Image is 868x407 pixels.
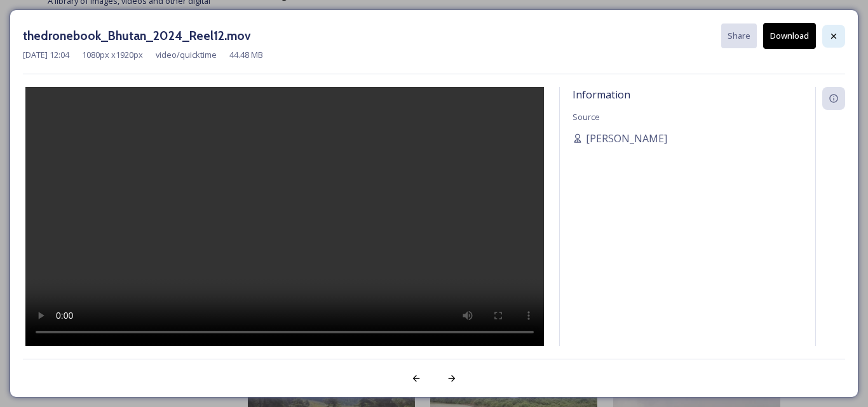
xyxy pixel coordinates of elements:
[721,23,757,48] button: Share
[82,49,143,61] span: 1080 px x 1920 px
[229,49,263,61] span: 44.48 MB
[573,88,630,102] span: Information
[23,49,69,61] span: [DATE] 12:04
[573,111,600,123] span: Source
[763,23,816,49] button: Download
[156,49,217,61] span: video/quicktime
[586,131,667,146] span: [PERSON_NAME]
[23,27,251,45] h3: thedronebook_Bhutan_2024_Reel12.mov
